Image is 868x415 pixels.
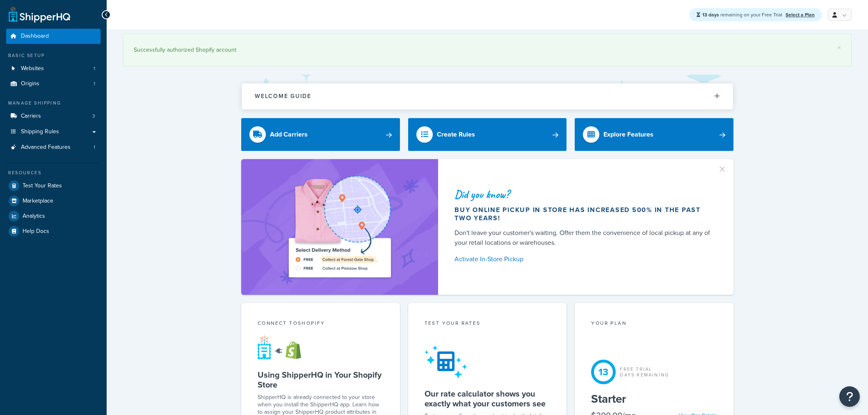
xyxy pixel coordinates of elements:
a: Create Rules [408,118,567,151]
span: Websites [21,65,44,72]
div: Connect to Shopify [258,319,384,329]
div: Test your rates [425,319,550,329]
div: Explore Features [603,129,653,140]
a: Advanced Features1 [6,140,101,155]
a: Test Your Rates [6,178,101,193]
a: Help Docs [6,224,101,239]
div: Add Carriers [270,129,308,140]
a: Carriers3 [6,109,101,124]
li: Origins [6,76,101,91]
div: Did you know? [455,189,714,200]
a: Add Carriers [241,118,400,151]
a: × [838,44,841,51]
span: 1 [94,65,95,72]
img: ad-shirt-map-b0359fc47e01cab431d101c4b569394f6a03f54285957d908178d52f29eb9668.png [265,171,414,283]
div: Successfully authorized Shopify account [134,44,841,56]
div: Create Rules [437,129,475,140]
a: Explore Features [575,118,733,151]
div: Resources [6,169,101,176]
button: Open Resource Center [839,386,860,407]
span: Carriers [21,113,41,120]
span: remaining on your Free Trial [702,11,783,18]
span: Dashboard [21,33,49,40]
li: Advanced Features [6,140,101,155]
img: connect-shq-shopify-9b9a8c5a.svg [258,335,309,360]
div: Free Trial Days Remaining [620,366,669,378]
span: Origins [21,80,39,87]
h5: Using ShipperHQ in Your Shopify Store [258,370,384,390]
a: Marketplace [6,194,101,208]
a: Origins1 [6,76,101,91]
div: Don't leave your customer's waiting. Offer them the convenience of local pickup at any of your re... [455,228,714,248]
div: Manage Shipping [6,100,101,107]
strong: 13 days [702,11,719,18]
a: Analytics [6,209,101,223]
span: Test Your Rates [23,182,62,189]
span: Help Docs [23,228,49,235]
div: Your Plan [591,319,717,329]
span: Advanced Features [21,144,71,151]
a: Activate In-Store Pickup [455,253,714,265]
li: Carriers [6,109,101,124]
h5: Our rate calculator shows you exactly what your customers see [425,389,550,408]
span: 1 [94,80,95,87]
div: Basic Setup [6,52,101,59]
span: Marketplace [23,198,53,205]
a: Dashboard [6,29,101,44]
span: Shipping Rules [21,128,59,135]
h2: Welcome Guide [255,93,311,99]
button: Welcome Guide [242,83,733,109]
a: Shipping Rules [6,124,101,139]
div: Buy online pickup in store has increased 500% in the past two years! [455,206,714,222]
span: 3 [92,113,95,120]
a: Websites1 [6,61,101,76]
span: 1 [94,144,95,151]
a: Select a Plan [786,11,815,18]
h5: Starter [591,392,717,406]
li: Websites [6,61,101,76]
span: Analytics [23,213,45,220]
div: 13 [591,360,616,384]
